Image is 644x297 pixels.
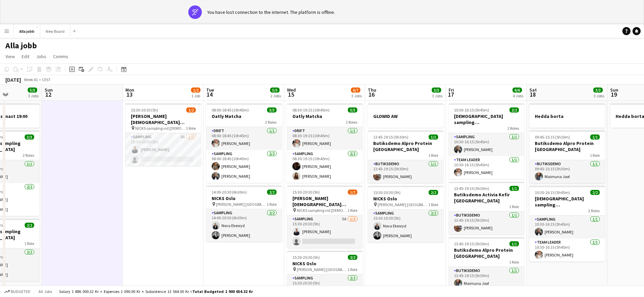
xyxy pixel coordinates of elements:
app-card-role: Team Leader1/110:30-16:15 (5h45m)[PERSON_NAME] [449,156,524,179]
div: [DATE] [5,76,21,83]
span: 15:30-20:30 (5h) [292,255,320,260]
h3: Butiksdemo Activia Kefir [GEOGRAPHIC_DATA] [449,192,524,204]
app-job-card: GLOWID AW [368,103,444,128]
span: 1/1 [590,134,600,140]
app-card-role: Drift1/108:00-18:45 (10h45m)[PERSON_NAME] [206,127,282,150]
div: 3 Jobs [594,93,604,98]
span: Comms [53,53,68,59]
div: You have lost connection to the internet. The platform is offline. [207,9,335,15]
span: 18 [528,91,537,98]
span: 3/3 [593,88,603,93]
app-job-card: 08:00-18:45 (10h45m)3/3Oatly Matcha2 RolesDrift1/108:00-18:45 (10h45m)[PERSON_NAME]Sampling2/208:... [206,103,282,183]
span: View [5,53,15,59]
h3: Butiksdemo Alpro Protein [GEOGRAPHIC_DATA] [529,140,605,152]
span: Wed [287,87,296,93]
app-card-role: Team Leader1/110:30-16:15 (5h45m)[PERSON_NAME] [529,239,605,262]
app-job-card: Hedda borta [529,103,605,128]
span: Sat [529,87,537,93]
span: 1/1 [509,186,519,191]
h3: [DEMOGRAPHIC_DATA] sampling [GEOGRAPHIC_DATA] [529,196,605,208]
div: 4 Jobs [513,93,523,98]
app-job-card: 13:45-19:15 (5h30m)1/1Butiksdemo Alpro Protein [GEOGRAPHIC_DATA]1 RoleButiksdemo1/113:45-19:15 (5... [449,237,524,290]
a: Comms [50,52,71,61]
div: 3 Jobs [432,93,443,98]
span: 12 [44,91,53,98]
span: 1 Role [267,202,277,207]
span: 2/2 [348,255,357,260]
span: 3/3 [348,107,357,113]
span: 1/1 [429,134,438,140]
span: 6/7 [351,88,360,93]
span: NICKS sampling vid [DEMOGRAPHIC_DATA][PERSON_NAME] Stockholm [297,208,348,213]
a: View [3,52,18,61]
app-job-card: 13:45-19:15 (5h30m)1/1Butiksdemo Activia Kefir [GEOGRAPHIC_DATA]1 RoleButiksdemo1/113:45-19:15 (5... [449,182,524,234]
h3: NICKS Oslo [287,261,363,267]
span: 2 Roles [507,126,519,131]
h1: Alla jobb [5,41,37,51]
span: 14:00-20:30 (6h30m) [212,190,247,195]
h3: [PERSON_NAME] [DEMOGRAPHIC_DATA][PERSON_NAME] Stockholm [287,195,363,207]
span: 5/5 [28,88,37,93]
app-card-role: Sampling2/208:00-18:45 (10h45m)[PERSON_NAME][PERSON_NAME] [206,150,282,183]
span: 1 Role [186,126,196,131]
app-job-card: 15:30-20:30 (5h)1/2[PERSON_NAME] [DEMOGRAPHIC_DATA][PERSON_NAME] Stockholm NICKS sampling vid [DE... [125,103,201,166]
app-job-card: 08:30-19:15 (10h45m)3/3Oatly Matcha2 RolesDrift1/108:30-19:15 (10h45m)[PERSON_NAME]Sampling2/208:... [287,103,363,183]
span: 2 Roles [265,120,277,125]
span: 3/3 [432,88,441,93]
span: Sun [45,87,53,93]
app-job-card: 14:00-20:30 (6h30m)2/2NICKS Oslo [PERSON_NAME] [GEOGRAPHIC_DATA]1 RoleSampling2/214:00-20:30 (6h3... [206,185,282,242]
span: 3/3 [267,107,277,113]
span: 08:30-19:15 (10h45m) [292,107,330,113]
app-job-card: 13:45-19:15 (5h30m)1/1Butiksdemo Alpro Protein [GEOGRAPHIC_DATA]1 RoleButiksdemo1/113:45-19:15 (5... [368,130,444,183]
span: 1/2 [186,107,196,113]
app-job-card: 09:45-15:15 (5h30m)1/1Butiksdemo Alpro Protein [GEOGRAPHIC_DATA]1 RoleButiksdemo1/109:45-15:15 (5... [529,130,605,183]
h3: GLOWID AW [368,113,444,119]
span: 1 Role [348,208,357,213]
span: 2/2 [509,107,519,113]
span: 6/6 [512,88,522,93]
span: Thu [368,87,376,93]
span: 13:45-19:15 (5h30m) [454,186,489,191]
div: 2 Jobs [270,93,281,98]
span: 2/2 [429,190,438,195]
span: 15:30-20:30 (5h) [373,190,401,195]
div: 10:30-16:15 (5h45m)2/2[DEMOGRAPHIC_DATA] sampling [GEOGRAPHIC_DATA]2 RolesSampling1/110:30-16:15 ... [529,186,605,262]
app-card-role: Drift1/108:30-19:15 (10h45m)[PERSON_NAME] [287,127,363,150]
app-card-role: Sampling1/110:30-16:15 (5h45m)[PERSON_NAME] [529,216,605,239]
app-card-role: Butiksdemo1/113:45-19:15 (5h30m)Maimuna Joof [449,267,524,290]
h3: Oatly Matcha [206,113,282,119]
span: 3/3 [25,134,34,140]
span: Week 41 [22,77,39,82]
app-job-card: 15:30-20:30 (5h)2/2NICKS Oslo [PERSON_NAME] [GEOGRAPHIC_DATA]1 RoleSampling2/215:30-20:30 (5h)Nov... [368,186,444,242]
span: 1/2 [191,88,200,93]
span: All jobs [37,289,53,294]
app-card-role: Sampling2/208:30-19:15 (10h45m)[PERSON_NAME][PERSON_NAME] [287,150,363,183]
app-job-card: 15:30-20:30 (5h)1/2[PERSON_NAME] [DEMOGRAPHIC_DATA][PERSON_NAME] Stockholm NICKS sampling vid [DE... [287,185,363,248]
app-card-role: Butiksdemo1/113:45-19:15 (5h30m)[PERSON_NAME] [449,212,524,234]
h3: [DEMOGRAPHIC_DATA] sampling [GEOGRAPHIC_DATA] [449,113,524,125]
span: [PERSON_NAME] [GEOGRAPHIC_DATA] [216,202,267,207]
span: 1 Role [348,267,357,272]
h3: Butiksdemo Alpro Protein [GEOGRAPHIC_DATA] [368,140,444,152]
span: 17 [448,91,454,98]
h3: NICKS Oslo [368,196,444,202]
span: 15 [286,91,296,98]
span: 2 Roles [346,120,357,125]
span: 08:00-18:45 (10h45m) [212,107,249,113]
app-card-role: Sampling2/214:00-20:30 (6h30m)Nova Ekesryd[PERSON_NAME] [206,209,282,242]
div: 3 Jobs [351,93,362,98]
span: 13 [124,91,134,98]
span: 09:45-15:15 (5h30m) [535,134,570,140]
span: 1 Role [428,153,438,158]
h3: [PERSON_NAME] [DEMOGRAPHIC_DATA][PERSON_NAME] Stockholm [125,113,201,125]
app-card-role: Sampling5A1/215:30-20:30 (5h)[PERSON_NAME] [287,215,363,248]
